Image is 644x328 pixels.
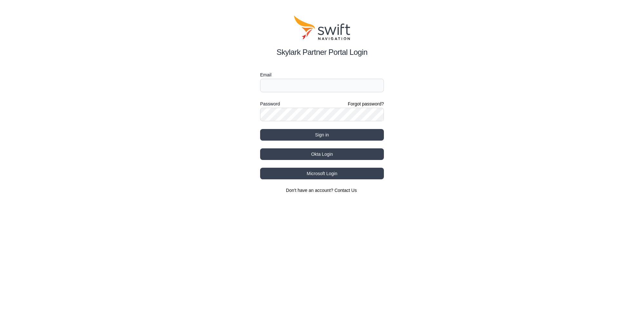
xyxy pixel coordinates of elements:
button: Microsoft Login [260,168,384,179]
label: Password [260,100,280,108]
a: Forgot password? [348,101,384,107]
label: Email [260,71,384,79]
section: Don't have an account? [260,187,384,194]
h2: Skylark Partner Portal Login [260,46,384,58]
a: Contact Us [335,188,357,193]
button: Sign in [260,129,384,141]
button: Okta Login [260,148,384,160]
